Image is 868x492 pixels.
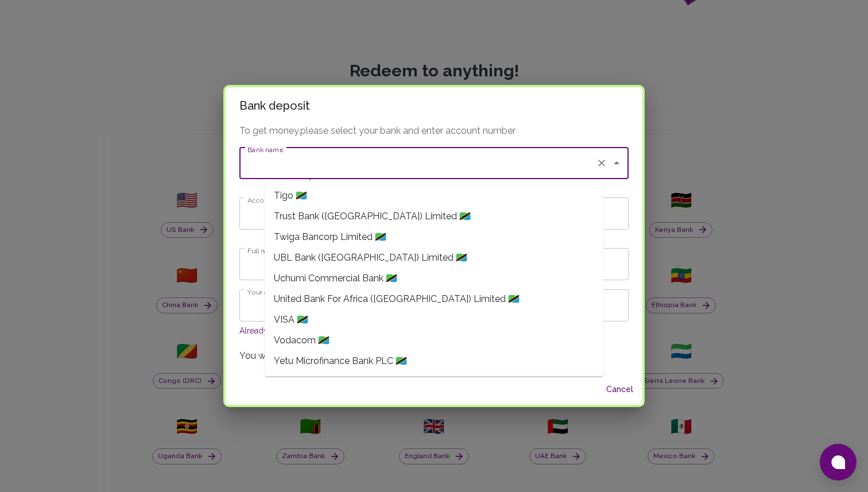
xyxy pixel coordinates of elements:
span: UBL Bank ([GEOGRAPHIC_DATA]) Limited 🇹🇿 [274,251,467,265]
label: Account Number [247,195,302,205]
span: VISA 🇹🇿 [274,313,308,327]
span: Twiga Bancorp Limited 🇹🇿 [274,231,386,245]
span: Vodacom 🇹🇿 [274,334,330,348]
button: Open chat window [820,444,857,481]
span: Tigo 🇹🇿 [274,189,307,203]
label: Full name [247,246,278,255]
span: Yetu Microfinance Bank PLC 🇹🇿 [274,355,407,369]
label: Bank name [247,145,283,154]
p: To get money, please select your bank and enter account number [239,124,629,138]
span: Uchumi Commercial Bank 🇹🇿 [274,272,397,286]
span: United Bank For Africa ([GEOGRAPHIC_DATA]) Limited 🇹🇿 [274,293,520,307]
button: Clear [594,155,610,171]
span: Trust Bank ([GEOGRAPHIC_DATA]) Limited 🇹🇿 [274,210,471,224]
label: Your address [247,287,289,297]
h2: Bank deposit [226,87,642,124]
p: You will get $500.00 equivalent in local currency. [239,349,629,363]
button: Cancel [601,379,638,400]
button: Close [609,155,625,171]
button: Already have an account? Sign in to use saved account details [239,325,470,336]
